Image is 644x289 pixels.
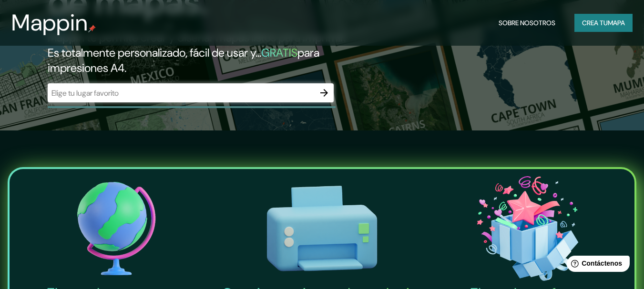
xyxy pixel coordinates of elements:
[574,14,633,32] button: Crea tumapa
[582,19,608,27] font: Crea tu
[221,173,423,284] img: Crea impresiones de cualquier tamaño-icono
[11,8,88,38] font: Mappin
[495,14,559,32] button: Sobre nosotros
[48,45,319,75] font: para impresiones A4.
[427,173,629,284] img: El icono del regalo perfecto
[499,19,555,27] font: Sobre nosotros
[48,45,261,60] font: Es totalmente personalizado, fácil de usar y...
[608,19,625,27] font: mapa
[559,252,634,279] iframe: Lanzador de widgets de ayuda
[48,88,315,99] input: Elige tu lugar favorito
[15,173,217,284] img: El mundo es tu icono de mapa
[88,25,96,32] img: pin de mapeo
[261,45,297,60] font: GRATIS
